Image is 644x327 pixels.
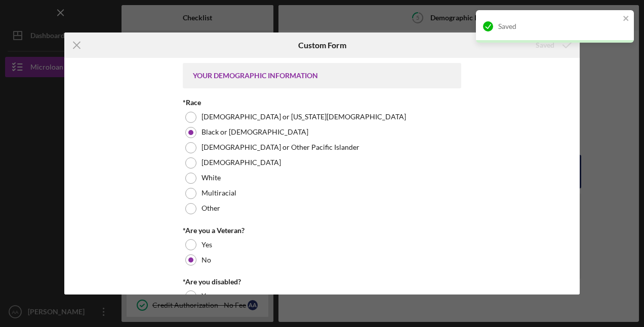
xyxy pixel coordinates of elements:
div: YOUR DEMOGRAPHIC INFORMATION [193,72,451,80]
label: Multiracial [202,189,236,197]
button: close [623,14,630,24]
h6: Custom Form [298,41,346,50]
label: No [202,256,211,264]
label: [DEMOGRAPHIC_DATA] [202,158,281,167]
div: *Are you a Veteran? [183,226,461,235]
label: [DEMOGRAPHIC_DATA] or Other Pacific Islander [202,143,359,151]
label: Black or [DEMOGRAPHIC_DATA] [202,128,308,136]
div: *Are you disabled? [183,278,461,286]
label: Other [202,204,220,212]
label: [DEMOGRAPHIC_DATA] or [US_STATE][DEMOGRAPHIC_DATA] [202,113,406,121]
label: White [202,174,221,182]
div: Saved [498,22,620,30]
label: Yes [202,292,212,300]
label: Yes [202,241,212,249]
div: *Race [183,99,461,107]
